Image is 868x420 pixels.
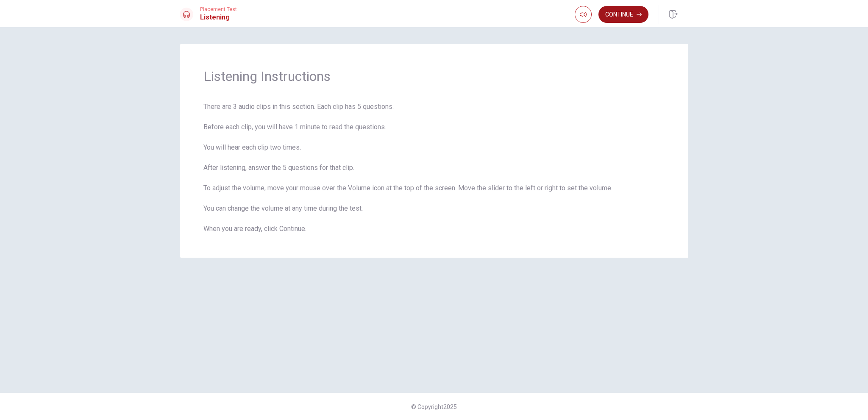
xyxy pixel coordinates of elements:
[411,403,457,410] span: © Copyright 2025
[598,6,648,23] button: Continue
[203,68,665,85] span: Listening Instructions
[200,6,237,12] span: Placement Test
[200,12,237,22] h1: Listening
[203,102,665,234] span: There are 3 audio clips in this section. Each clip has 5 questions. Before each clip, you will ha...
